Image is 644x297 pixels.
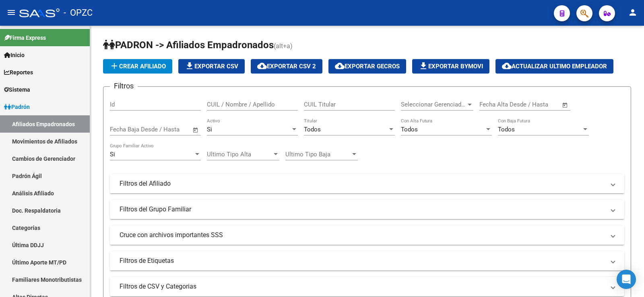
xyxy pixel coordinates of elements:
span: Todos [498,126,515,133]
h3: Filtros [110,80,138,92]
button: Actualizar ultimo Empleador [495,59,613,74]
span: - OPZC [64,4,93,22]
mat-panel-title: Cruce con archivos importantes SSS [120,231,605,240]
button: Crear Afiliado [103,59,172,74]
mat-expansion-panel-header: Filtros de CSV y Categorias [110,277,624,296]
span: Ultimo Tipo Baja [285,151,351,158]
span: Sistema [4,85,30,94]
button: Exportar CSV [178,59,245,74]
span: Exportar GECROS [335,63,400,70]
span: (alt+a) [274,42,293,50]
span: Si [207,126,212,133]
mat-expansion-panel-header: Filtros del Grupo Familiar [110,200,624,219]
span: Padrón [4,102,30,111]
mat-icon: person [628,8,638,17]
span: Exportar CSV 2 [257,63,316,70]
button: Exportar CSV 2 [251,59,322,74]
input: Fecha inicio [110,126,142,133]
span: Todos [401,126,418,133]
mat-icon: cloud_download [502,61,512,71]
button: Open calendar [561,100,570,110]
mat-icon: add [109,61,119,71]
mat-icon: menu [6,8,16,17]
input: Fecha fin [150,126,189,133]
span: Reportes [4,68,33,77]
span: Ultimo Tipo Alta [207,151,272,158]
input: Fecha inicio [479,101,512,108]
span: Inicio [4,51,25,59]
mat-expansion-panel-header: Filtros de Etiquetas [110,251,624,270]
div: Open Intercom Messenger [617,270,636,289]
mat-expansion-panel-header: Filtros del Afiliado [110,174,624,193]
mat-panel-title: Filtros del Afiliado [120,179,605,188]
span: Exportar Bymovi [419,63,483,70]
mat-icon: file_download [419,61,428,71]
mat-expansion-panel-header: Cruce con archivos importantes SSS [110,225,624,245]
mat-icon: cloud_download [335,61,345,71]
span: Firma Express [4,33,46,42]
button: Exportar GECROS [328,59,406,74]
span: Crear Afiliado [109,63,166,70]
span: Exportar CSV [185,63,238,70]
mat-panel-title: Filtros de Etiquetas [120,256,605,265]
mat-icon: cloud_download [257,61,267,71]
mat-panel-title: Filtros de CSV y Categorias [120,282,605,291]
span: Actualizar ultimo Empleador [502,63,607,70]
button: Open calendar [191,125,200,135]
mat-icon: file_download [185,61,194,71]
span: Si [110,151,115,158]
span: Seleccionar Gerenciador [401,101,466,108]
mat-panel-title: Filtros del Grupo Familiar [120,205,605,214]
span: Todos [304,126,321,133]
button: Exportar Bymovi [412,59,489,74]
span: PADRON -> Afiliados Empadronados [103,39,274,51]
input: Fecha fin [519,101,558,108]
